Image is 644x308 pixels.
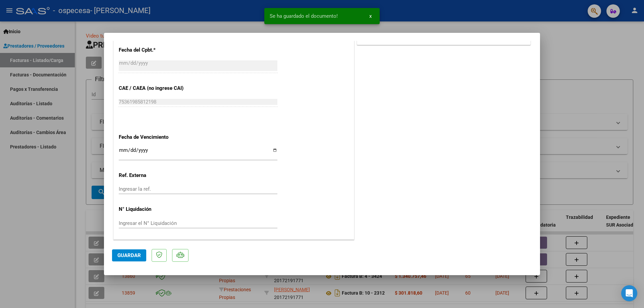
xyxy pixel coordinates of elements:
[119,46,188,54] p: Fecha del Cpbt.
[112,249,146,261] button: Guardar
[621,285,637,301] div: Open Intercom Messenger
[270,13,338,19] span: Se ha guardado el documento!
[119,84,188,92] p: CAE / CAEA (no ingrese CAI)
[117,252,141,258] span: Guardar
[369,13,372,19] span: x
[119,205,188,213] p: N° Liquidación
[119,172,188,179] p: Ref. Externa
[364,10,377,22] button: x
[119,133,188,141] p: Fecha de Vencimiento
